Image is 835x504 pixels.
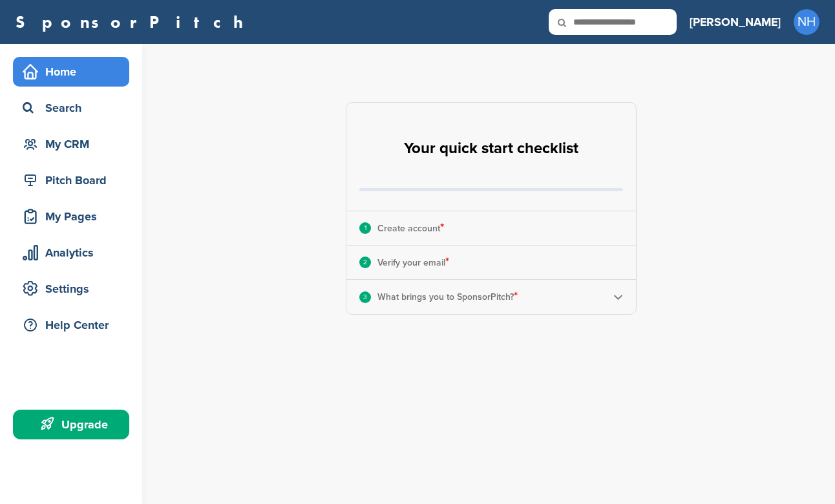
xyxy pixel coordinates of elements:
[13,410,129,439] a: Upgrade
[377,288,518,305] p: What brings you to SponsorPitch?
[359,257,371,268] div: 2
[19,413,129,436] div: Upgrade
[19,169,129,192] div: Pitch Board
[13,238,129,268] a: Analytics
[404,134,578,163] h2: Your quick start checklist
[613,292,623,302] img: Checklist arrow 2
[19,132,129,156] div: My CRM
[13,165,129,195] a: Pitch Board
[13,57,129,87] a: Home
[359,291,371,303] div: 3
[13,202,129,231] a: My Pages
[19,241,129,264] div: Analytics
[19,277,129,300] div: Settings
[377,254,449,271] p: Verify your email
[19,205,129,228] div: My Pages
[13,93,129,123] a: Search
[690,13,781,31] h3: [PERSON_NAME]
[16,14,251,30] a: SponsorPitch
[19,60,129,83] div: Home
[794,9,819,35] span: NH
[13,274,129,304] a: Settings
[13,129,129,159] a: My CRM
[690,8,781,36] a: [PERSON_NAME]
[19,96,129,120] div: Search
[377,220,444,236] p: Create account
[359,222,371,234] div: 1
[19,313,129,337] div: Help Center
[13,310,129,340] a: Help Center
